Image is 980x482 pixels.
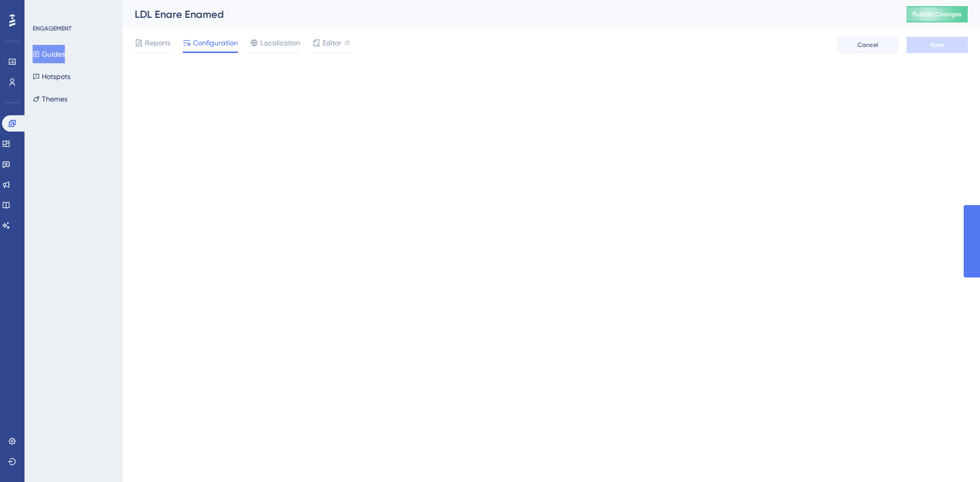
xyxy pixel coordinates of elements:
span: Save [930,41,944,49]
span: Publish Changes [913,10,962,18]
span: Editor [323,37,341,49]
div: ENGAGEMENT [33,24,71,33]
div: LDL Enare Enamed [135,7,881,21]
span: Localization [260,37,300,49]
button: Save [906,37,968,53]
span: Cancel [857,41,878,49]
button: Themes [33,90,67,108]
button: Cancel [837,37,898,53]
button: Hotspots [33,67,70,86]
span: Reports [145,37,170,49]
iframe: UserGuiding AI Assistant Launcher [937,442,968,472]
button: Publish Changes [906,6,968,22]
button: Guides [33,45,65,63]
span: Configuration [193,37,238,49]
